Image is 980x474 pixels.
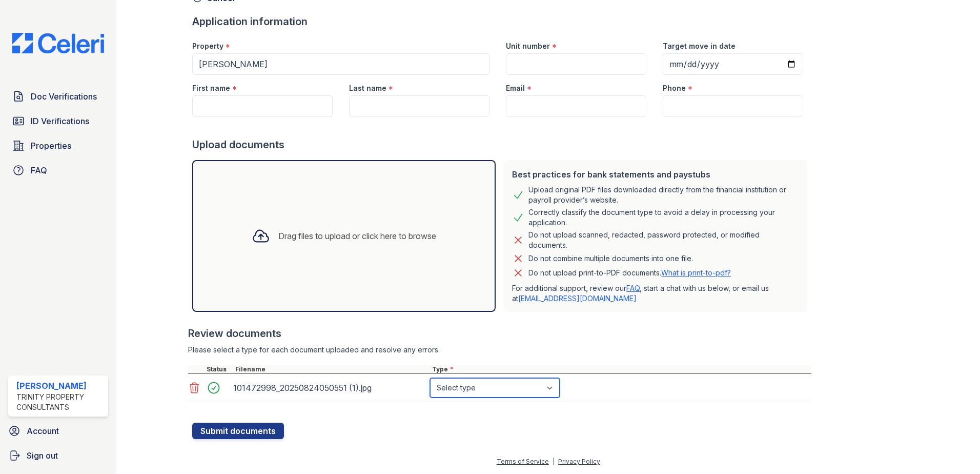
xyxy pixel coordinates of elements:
div: Filename [233,365,430,373]
div: 101472998_20250824050551 (1).jpg [233,380,426,396]
p: Do not upload print-to-PDF documents. [528,268,731,278]
div: Trinity Property Consultants [16,392,104,412]
label: Property [192,41,223,51]
label: Last name [349,83,386,93]
a: Privacy Policy [558,458,600,465]
label: Unit number [506,41,550,51]
a: ID Verifications [8,111,108,131]
span: Properties [31,140,71,152]
span: Doc Verifications [31,90,97,103]
span: Sign out [27,449,58,462]
div: Type [430,365,811,373]
div: Upload documents [192,137,811,152]
img: CE_Logo_Blue-a8612792a0a2168367f1c8372b55b34899dd931a85d93a1a3d3e32e68fde9ad4.png [4,33,112,53]
label: First name [192,83,230,93]
div: | [553,458,555,465]
label: Phone [663,83,686,93]
div: Status [205,365,233,373]
a: Doc Verifications [8,86,108,107]
div: Do not upload scanned, redacted, password protected, or modified documents. [528,230,799,250]
a: Account [4,421,112,441]
span: Account [27,425,59,437]
div: Best practices for bank statements and paystubs [512,168,799,181]
div: Do not combine multiple documents into one file. [528,252,693,265]
button: Submit documents [192,423,284,439]
a: Properties [8,135,108,156]
label: Email [506,83,525,93]
span: FAQ [31,164,47,176]
div: Review documents [188,326,811,341]
label: Target move in date [663,41,736,51]
a: FAQ [8,160,108,181]
div: Drag files to upload or click here to browse [278,230,436,242]
div: Please select a type for each document uploaded and resolve any errors. [188,345,811,355]
a: FAQ [626,284,640,292]
span: ID Verifications [31,115,89,127]
div: Correctly classify the document type to avoid a delay in processing your application. [528,207,799,228]
div: Upload original PDF files downloaded directly from the financial institution or payroll provider’... [528,185,799,205]
div: Application information [192,14,811,29]
a: Terms of Service [497,458,549,465]
div: [PERSON_NAME] [16,380,104,392]
a: What is print-to-pdf? [661,268,731,277]
a: [EMAIL_ADDRESS][DOMAIN_NAME] [518,294,637,303]
a: Sign out [4,445,112,466]
p: For additional support, review our , start a chat with us below, or email us at [512,283,799,304]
